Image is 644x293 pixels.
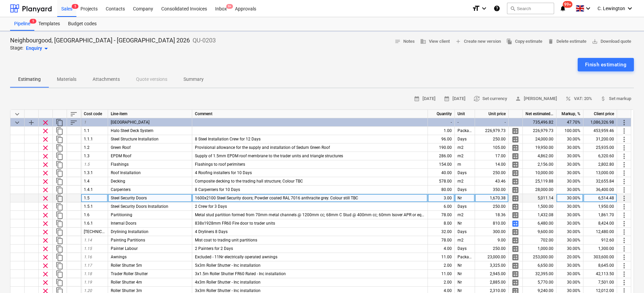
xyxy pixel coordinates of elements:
div: 250.00 [475,169,509,177]
span: More actions [620,144,628,152]
span: calendar_month [444,96,450,102]
span: Manage detailed breakdown for the row [511,144,519,152]
span: Duplicate row [56,161,64,169]
button: [DATE] [441,94,468,104]
span: Duplicate row [56,144,64,152]
div: Pipeline [10,17,34,31]
span: Manage detailed breakdown for the row [511,203,519,211]
div: m2 [455,177,475,186]
span: search [510,6,515,11]
span: file_copy [506,38,512,44]
div: 30.00% [556,135,583,143]
span: C. Lewington [598,6,625,11]
span: Duplicate row [56,152,64,160]
div: 1.6.1 [81,219,108,228]
span: Manage detailed breakdown for the row [511,262,519,270]
span: add [455,38,461,44]
div: Net estimated cost [523,110,556,118]
span: Duplicate row [56,127,64,135]
div: 303,600.00 [583,253,617,261]
span: Download quote [592,38,631,45]
div: 4,862.00 [523,152,556,160]
span: save_alt [592,38,598,44]
span: Duplicate row [56,169,64,177]
div: 154.00 [428,160,455,169]
div: Comment [192,110,428,118]
span: VAT: 20% [565,95,592,103]
div: 23,000.00 [475,253,509,261]
span: Manage detailed breakdown for the row [511,220,519,228]
div: 17.00 [475,152,509,160]
p: Attachments [93,76,120,83]
div: 250.00 [475,245,509,253]
div: 32,395.00 [523,270,556,278]
div: 8,424.00 [583,219,617,228]
span: Remove row [41,279,49,287]
span: More actions [620,236,628,245]
span: Remove row [41,169,49,177]
span: 99+ [563,1,573,8]
div: 30.00% [556,245,583,253]
div: 10,000.00 [523,169,556,177]
div: Nr [455,219,475,228]
div: [TECHNICAL_ID] [81,228,108,236]
i: keyboard_arrow_down [584,4,592,12]
div: 1,950.00 [583,202,617,211]
button: Search [507,3,554,14]
div: 1,086,326.98 [583,118,617,127]
span: business [420,38,426,44]
span: Manage detailed breakdown for the row [511,236,519,245]
span: Duplicate row [56,262,64,270]
span: More actions [620,177,628,186]
span: Manage detailed breakdown for the row [511,169,519,177]
span: Remove row [41,194,49,202]
span: Manage detailed breakdown for the row [511,253,519,261]
div: 30.00% [556,169,583,177]
div: Unit [455,110,475,118]
div: 1,000.00 [523,245,556,253]
span: Manage detailed breakdown for the row [511,135,519,143]
span: More actions [620,161,628,169]
div: 3.00 [428,194,455,202]
div: 47.70% [556,118,583,127]
span: More actions [620,169,628,177]
button: Copy estimate [504,36,545,47]
button: Create new version [452,36,504,47]
span: Remove row [41,270,49,278]
span: Set currency [474,95,507,103]
div: 5,770.00 [523,278,556,287]
div: 226,979.73 [523,127,556,135]
span: More actions [620,203,628,211]
div: 226,979.73 [475,127,509,135]
span: 9+ [226,4,233,9]
span: percent [565,96,571,102]
span: More actions [620,253,628,261]
div: 1.6 [81,211,108,219]
button: [PERSON_NAME] [512,94,560,104]
div: m2 [455,143,475,152]
div: Unit price [475,110,509,118]
span: calendar_month [414,96,420,102]
div: m2 [455,211,475,219]
span: [PERSON_NAME] [515,95,557,103]
span: Remove row [41,203,49,211]
span: currency_exchange [474,96,480,102]
span: Duplicate row [56,177,64,186]
div: 735,496.82 [523,118,556,127]
span: More actions [620,211,628,219]
span: Manage detailed breakdown for the row [511,186,519,194]
div: 31,200.00 [583,135,617,143]
span: Create new version [455,38,501,45]
button: Notes [392,36,417,47]
div: 78.00 [428,211,455,219]
div: 2,802.80 [583,160,617,169]
div: 28,000.00 [523,186,556,194]
div: 30.00% [556,202,583,211]
div: 96.00 [428,135,455,143]
i: keyboard_arrow_down [626,4,634,12]
span: Delete estimate [548,38,586,45]
span: Remove row [41,144,49,152]
div: Nr [455,278,475,287]
div: 78.00 [428,236,455,245]
div: Nr [455,270,475,278]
